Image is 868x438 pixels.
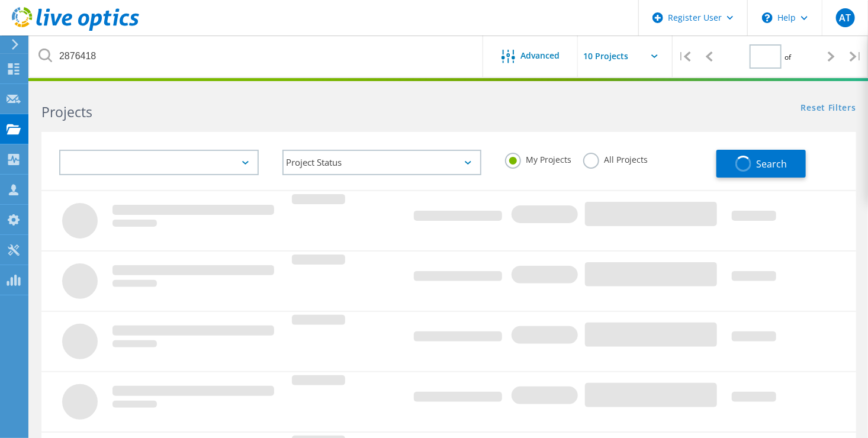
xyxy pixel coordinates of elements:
a: Reset Filters [801,104,856,114]
div: Project Status [282,150,482,175]
label: My Projects [505,153,571,164]
label: All Projects [583,153,648,164]
span: Search [756,157,787,170]
span: AT [839,13,851,22]
a: Live Optics Dashboard [12,25,139,33]
svg: \n [762,12,773,23]
div: | [844,36,868,78]
input: Search projects by name, owner, ID, company, etc [30,36,484,77]
button: Search [716,150,806,178]
div: | [673,36,697,78]
span: Advanced [521,51,560,60]
b: Projects [41,102,92,121]
span: of [785,52,791,62]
